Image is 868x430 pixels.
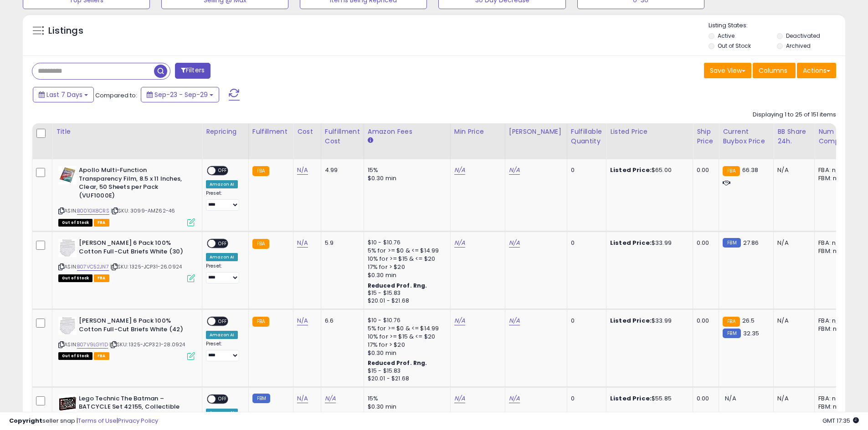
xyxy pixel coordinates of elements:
[56,127,198,137] div: Title
[77,341,108,349] a: B07V9LGY1D
[454,166,465,175] a: N/A
[58,219,92,227] span: All listings that are currently out of stock and unavailable for purchase on Amazon
[718,32,734,40] label: Active
[571,395,599,403] div: 0
[368,239,443,247] div: $10 - $10.76
[697,166,712,174] div: 0.00
[79,166,190,202] b: Apollo Multi-Function Transparency Film, 8.5 x 11 Inches, Clear, 50 Sheets per Pack (VUF1000E)
[33,87,94,102] button: Last 7 Days
[58,239,195,281] div: ASIN:
[252,239,269,249] small: FBA
[79,317,190,336] b: [PERSON_NAME] 6 Pack 100% Cotton Full-Cut Briefs White (42)
[58,239,77,257] img: 314qQUQcgQL._SL40_.jpg
[94,219,109,227] span: FBA
[325,127,360,146] div: Fulfillment Cost
[94,352,109,360] span: FBA
[58,274,92,282] span: All listings that are currently out of stock and unavailable for purchase on Amazon
[454,394,465,403] a: N/A
[368,349,443,357] div: $0.30 min
[58,166,195,225] div: ASIN:
[216,395,230,403] span: OFF
[818,174,848,182] div: FBM: n/a
[759,66,787,75] span: Columns
[743,238,759,247] span: 27.86
[297,316,308,325] a: N/A
[206,263,241,283] div: Preset:
[818,403,848,411] div: FBM: n/a
[58,166,77,184] img: 5130EIZLRZL._SL40_.jpg
[58,317,77,335] img: 314qQUQcgQL._SL40_.jpg
[141,87,219,102] button: Sep-23 - Sep-29
[118,416,158,425] a: Privacy Policy
[709,21,845,30] p: Listing States:
[571,239,599,247] div: 0
[818,317,848,325] div: FBA: n/a
[368,255,443,263] div: 10% for >= $15 & <= $20
[571,127,602,146] div: Fulfillable Quantity
[252,317,269,327] small: FBA
[786,32,820,40] label: Deactivated
[368,263,443,271] div: 17% for > $20
[58,352,92,360] span: All listings that are currently out of stock and unavailable for purchase on Amazon
[704,63,751,78] button: Save View
[368,289,443,297] div: $15 - $15.83
[216,240,230,248] span: OFF
[697,239,712,247] div: 0.00
[325,317,357,325] div: 6.6
[252,166,269,176] small: FBA
[78,416,117,425] a: Terms of Use
[786,42,811,50] label: Archived
[368,324,443,333] div: 5% for >= $0 & <= $14.99
[777,395,807,403] div: N/A
[610,394,652,403] b: Listed Price:
[723,166,740,176] small: FBA
[9,416,42,425] strong: Copyright
[610,316,652,325] b: Listed Price:
[252,394,270,403] small: FBM
[610,239,686,247] div: $33.99
[206,190,241,211] div: Preset:
[797,63,836,78] button: Actions
[818,239,848,247] div: FBA: n/a
[818,166,848,174] div: FBA: n/a
[368,341,443,349] div: 17% for > $20
[111,207,175,214] span: | SKU: 3099-AMZ62-46
[368,317,443,324] div: $10 - $10.76
[753,63,796,78] button: Columns
[571,317,599,325] div: 0
[77,263,109,271] a: B07VC52JN7
[777,239,807,247] div: N/A
[58,395,77,413] img: 51NUH8vvsYL._SL40_.jpg
[743,329,760,338] span: 32.35
[725,394,736,403] span: N/A
[109,341,185,348] span: | SKU: 1325-JCP32.1-28.0924
[818,395,848,403] div: FBA: n/a
[454,127,501,137] div: Min Price
[252,127,289,137] div: Fulfillment
[509,238,520,248] a: N/A
[368,367,443,375] div: $15 - $15.83
[297,127,317,137] div: Cost
[206,341,241,361] div: Preset:
[216,318,230,325] span: OFF
[368,333,443,341] div: 10% for >= $15 & <= $20
[216,167,230,175] span: OFF
[818,325,848,333] div: FBM: n/a
[509,127,563,137] div: [PERSON_NAME]
[818,127,852,146] div: Num of Comp.
[610,395,686,403] div: $55.85
[723,127,770,146] div: Current Buybox Price
[818,247,848,255] div: FBM: n/a
[368,166,443,174] div: 15%
[454,316,465,325] a: N/A
[368,375,443,383] div: $20.01 - $21.68
[697,317,712,325] div: 0.00
[79,239,190,258] b: [PERSON_NAME] 6 Pack 100% Cotton Full-Cut Briefs White (30)
[206,331,238,339] div: Amazon AI
[610,317,686,325] div: $33.99
[206,127,245,137] div: Repricing
[368,271,443,279] div: $0.30 min
[368,137,373,145] small: Amazon Fees.
[777,166,807,174] div: N/A
[454,238,465,248] a: N/A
